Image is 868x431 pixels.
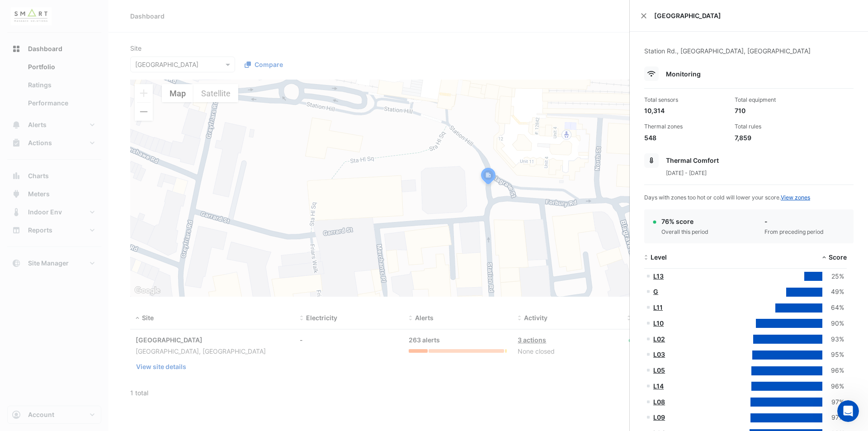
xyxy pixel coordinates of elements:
[651,253,667,261] span: Level
[11,263,170,273] div: Did this answer your question?
[735,96,818,104] div: Total equipment
[653,335,665,343] a: L02
[735,123,818,131] div: Total rules
[84,272,97,290] span: 😐
[55,272,79,290] span: disappointed reaction
[666,170,707,176] span: [DATE] - [DATE]
[822,334,844,345] div: 93%
[764,228,824,236] div: From preceding period
[644,133,727,142] div: 548
[644,194,810,201] span: Days with zones too hot or cold will lower your score.
[641,13,647,19] button: Close
[644,46,854,66] div: Station Rd., [GEOGRAPHIC_DATA], [GEOGRAPHIC_DATA]
[822,287,844,297] div: 49%
[735,133,818,142] div: 7,859
[822,412,844,423] div: 97%
[60,272,73,290] span: 😞
[822,381,844,392] div: 96%
[653,382,664,390] a: L14
[781,194,810,201] a: View zones
[79,272,102,290] span: neutral face reaction
[666,156,719,164] span: Thermal Comfort
[653,413,665,421] a: L09
[764,217,824,226] div: -
[654,11,857,20] span: [GEOGRAPHIC_DATA]
[653,319,664,327] a: L10
[661,217,708,226] div: 76% score
[822,350,844,360] div: 95%
[54,301,127,308] a: Open in help center
[653,272,664,280] a: L13
[837,400,859,422] iframe: Intercom live chat
[653,303,663,311] a: L11
[142,4,159,21] button: Expand window
[822,318,844,329] div: 90%
[653,398,665,406] a: L08
[829,253,847,261] span: Score
[822,271,844,282] div: 25%
[653,366,665,374] a: L05
[6,4,23,21] button: go back
[644,123,727,131] div: Thermal zones
[644,96,727,104] div: Total sensors
[661,228,708,236] div: Overall this period
[653,350,665,358] a: L03
[735,106,818,115] div: 710
[644,106,727,115] div: 10,314
[822,397,844,407] div: 97%
[653,288,658,295] a: G
[822,365,844,376] div: 96%
[107,272,120,290] span: 😃
[102,272,126,290] span: smiley reaction
[666,70,701,78] span: Monitoring
[159,4,175,20] div: Close
[822,303,844,313] div: 64%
